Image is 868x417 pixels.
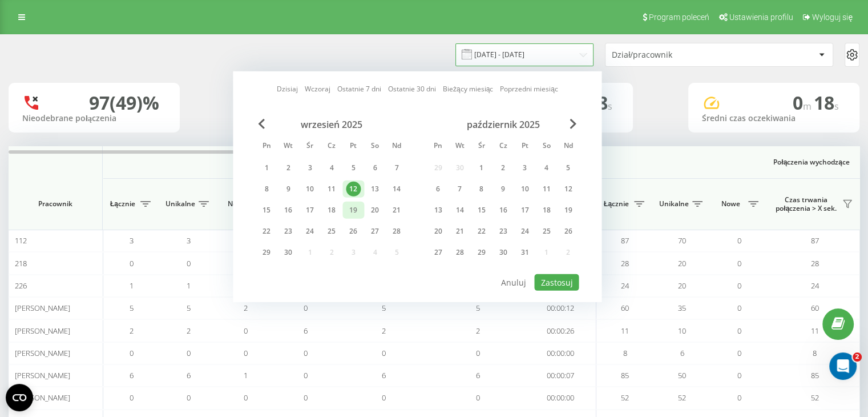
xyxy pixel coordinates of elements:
div: 18 [324,203,339,218]
span: 6 [382,370,386,380]
a: Ostatnie 30 dni [388,83,436,94]
div: pt 19 wrz 2025 [342,202,364,219]
span: 8 [813,348,817,358]
span: 1 [244,370,248,380]
span: 5 [382,303,386,313]
span: 50 [678,370,686,380]
div: wt 14 paź 2025 [449,202,470,219]
div: czw 30 paź 2025 [492,244,514,261]
span: 60 [811,303,819,313]
div: 17 [517,203,532,218]
div: ndz 21 wrz 2025 [386,202,407,219]
div: czw 16 paź 2025 [492,202,514,219]
span: 6 [130,370,134,380]
span: 18 [814,90,839,115]
div: wt 30 wrz 2025 [277,244,299,261]
span: Łącznie [108,199,137,209]
span: 0 [737,348,741,358]
div: 13 [430,203,445,218]
div: 1 [259,161,274,175]
div: 10 [302,182,317,197]
div: sob 27 wrz 2025 [364,223,386,240]
td: 00:00:12 [525,297,596,319]
span: Previous Month [258,119,265,129]
button: Zastosuj [534,274,579,291]
span: Unikalne [659,199,689,209]
a: Poprzedni miesiąc [500,83,558,94]
span: 0 [244,348,248,358]
span: m [803,100,814,113]
span: Ustawienia profilu [729,13,793,22]
span: 52 [811,392,819,403]
button: Open CMP widget [6,384,33,411]
td: 00:00:26 [525,319,596,342]
span: 1 [130,280,134,291]
span: 11 [811,326,819,336]
span: 5 [187,303,191,313]
span: 6 [680,348,684,358]
div: wt 9 wrz 2025 [277,181,299,198]
abbr: niedziela [388,138,405,155]
span: Program poleceń [649,13,709,22]
span: 0 [130,258,134,268]
div: wt 7 paź 2025 [449,181,470,198]
span: Czas trwania połączenia > X sek. [773,195,839,213]
div: 15 [474,203,488,218]
div: 19 [560,203,575,218]
span: 0 [304,303,308,313]
div: 17 [302,203,317,218]
div: 12 [560,182,575,197]
div: 26 [346,224,361,239]
span: 2 [244,303,248,313]
div: 29 [259,245,274,260]
span: 0 [793,90,814,115]
span: 0 [737,370,741,380]
div: Średni czas oczekiwania [702,114,846,123]
div: pon 1 wrz 2025 [256,159,277,177]
abbr: czwartek [323,138,340,155]
span: 0 [187,258,191,268]
div: czw 23 paź 2025 [492,223,514,240]
span: Łącznie [602,199,631,209]
span: [PERSON_NAME] [15,392,70,403]
span: 0 [244,326,248,336]
div: pt 12 wrz 2025 [342,181,364,198]
div: czw 11 wrz 2025 [321,181,342,198]
div: 27 [430,245,445,260]
div: 25 [539,224,554,239]
div: 25 [324,224,339,239]
div: 23 [281,224,296,239]
div: pt 17 paź 2025 [514,202,535,219]
div: ndz 28 wrz 2025 [386,223,407,240]
span: 24 [621,280,629,291]
abbr: sobota [366,138,383,155]
div: 14 [389,182,404,197]
div: 21 [389,203,404,218]
span: 0 [382,348,386,358]
span: 2 [853,352,862,362]
div: 19 [346,203,361,218]
abbr: poniedziałek [429,138,446,155]
span: 70 [678,235,686,246]
span: 0 [476,348,480,358]
span: 10 [678,326,686,336]
span: 87 [811,235,819,246]
a: Bieżący miesiąc [443,83,493,94]
div: 5 [560,161,575,175]
span: 52 [678,392,686,403]
div: 3 [302,161,317,175]
div: 15 [259,203,274,218]
span: Połączenia przychodzące [132,158,566,167]
div: Dział/pracownik [612,50,748,60]
div: 28 [452,245,467,260]
div: sob 6 wrz 2025 [364,159,386,177]
div: 7 [389,161,404,175]
span: 0 [130,392,134,403]
iframe: Intercom live chat [829,352,857,380]
span: [PERSON_NAME] [15,326,70,336]
span: 60 [621,303,629,313]
button: Anuluj [495,274,532,291]
div: wt 16 wrz 2025 [277,202,299,219]
div: Nieodebrane połączenia [22,114,166,123]
div: czw 4 wrz 2025 [321,159,342,177]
